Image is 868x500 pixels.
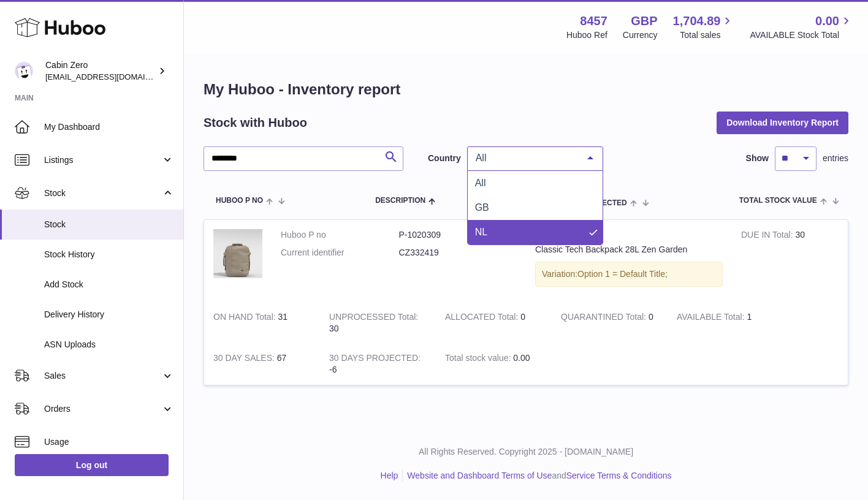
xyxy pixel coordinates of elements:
a: Log out [15,454,169,476]
span: Usage [44,436,174,448]
td: 30 [320,302,436,344]
a: Service Terms & Conditions [566,471,672,480]
span: Option 1 = Default Title; [577,269,668,279]
span: Stock [44,219,174,230]
img: debbychu@cabinzero.com [15,62,33,80]
span: AVAILABLE Stock Total [750,29,853,41]
span: NL [475,227,487,237]
td: 30 [732,220,848,302]
span: All [473,152,578,164]
li: and [403,470,671,482]
span: All [475,178,486,188]
td: -6 [320,343,436,385]
span: My Dashboard [44,121,174,133]
span: Stock History [44,249,174,260]
span: Total stock value [739,197,817,205]
strong: AVAILABLE Total [677,312,747,325]
span: Stock [44,187,161,199]
span: Description [375,197,425,205]
td: 67 [204,343,320,385]
span: entries [823,153,848,164]
div: Classic Tech Backpack 28L Zen Garden [535,244,723,256]
dt: Huboo P no [281,229,399,241]
img: product image [213,229,262,278]
strong: 8457 [580,13,607,29]
span: 0.00 [513,353,530,363]
a: Website and Dashboard Terms of Use [407,471,552,480]
button: Download Inventory Report [717,112,848,134]
strong: QUARANTINED Total [561,312,649,325]
label: Country [428,153,461,164]
strong: UNPROCESSED Total [329,312,418,325]
strong: ALLOCATED Total [445,312,520,325]
h2: Stock with Huboo [204,115,307,131]
span: Delivery History [44,309,174,320]
span: [EMAIL_ADDRESS][DOMAIN_NAME] [45,72,180,81]
label: Show [746,153,769,164]
span: 1,704.89 [673,13,721,29]
div: Variation: [535,262,723,287]
strong: 30 DAY SALES [213,353,277,366]
strong: GBP [631,13,657,29]
dt: Current identifier [281,247,399,259]
span: Sales [44,370,161,382]
h1: My Huboo - Inventory report [204,80,848,99]
dd: CZ332419 [399,247,517,259]
span: 0.00 [815,13,839,29]
a: 1,704.89 Total sales [673,13,735,41]
span: Add Stock [44,279,174,290]
div: Currency [623,29,658,41]
span: Total sales [680,29,734,41]
strong: Total stock value [445,353,513,366]
p: All Rights Reserved. Copyright 2025 - [DOMAIN_NAME] [194,446,858,458]
a: Help [381,471,398,480]
a: 0.00 AVAILABLE Stock Total [750,13,853,41]
span: Huboo P no [216,197,263,205]
strong: Description [535,229,723,244]
span: GB [475,202,489,213]
td: 1 [668,302,783,344]
td: 31 [204,302,320,344]
span: 0 [649,312,653,322]
div: Huboo Ref [566,29,607,41]
span: Listings [44,154,161,166]
strong: 30 DAYS PROJECTED [329,353,421,366]
strong: DUE IN Total [741,230,795,243]
div: Cabin Zero [45,59,156,83]
strong: ON HAND Total [213,312,278,325]
span: ASN Uploads [44,339,174,350]
span: Orders [44,403,161,415]
td: 0 [436,302,552,344]
dd: P-1020309 [399,229,517,241]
